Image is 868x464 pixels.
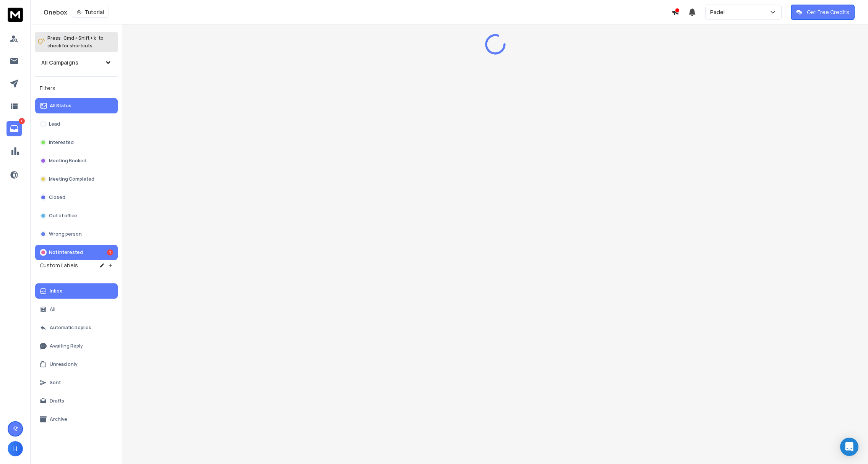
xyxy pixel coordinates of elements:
[49,158,86,164] p: Meeting Booked
[49,139,74,146] p: Interested
[35,283,118,299] button: Inbox
[35,83,118,94] h3: Filters
[807,8,849,16] p: Get Free Credits
[35,393,118,409] button: Drafts
[710,8,728,16] p: Padel
[840,438,858,456] div: Open Intercom Messenger
[35,338,118,354] button: Awaiting Reply
[41,59,78,66] h1: All Campaigns
[72,7,109,18] button: Tutorial
[35,226,118,242] button: Wrong person
[50,361,78,367] p: Unread only
[35,375,118,390] button: Sent
[6,121,22,136] a: 1
[35,55,118,70] button: All Campaigns
[35,171,118,187] button: Meeting Completed
[47,34,104,50] p: Press to check for shortcuts.
[35,98,118,113] button: All Status
[50,288,62,294] p: Inbox
[44,7,672,18] div: Onebox
[35,320,118,335] button: Automatic Replies
[49,249,83,255] p: Not Interested
[35,135,118,150] button: Interested
[49,213,77,219] p: Out of office
[35,357,118,372] button: Unread only
[62,34,97,42] span: Cmd + Shift + k
[50,398,64,404] p: Drafts
[791,5,855,20] button: Get Free Credits
[35,412,118,427] button: Archive
[50,103,71,109] p: All Status
[107,249,113,255] div: 1
[49,194,65,200] p: Closed
[35,190,118,205] button: Closed
[40,262,78,269] h3: Custom Labels
[35,116,118,132] button: Lead
[35,302,118,317] button: All
[50,343,83,349] p: Awaiting Reply
[19,118,25,124] p: 1
[50,325,91,331] p: Automatic Replies
[49,176,94,182] p: Meeting Completed
[8,441,23,456] button: H
[50,306,55,312] p: All
[49,121,60,127] p: Lead
[49,231,82,237] p: Wrong person
[50,416,67,422] p: Archive
[35,153,118,168] button: Meeting Booked
[35,208,118,223] button: Out of office
[35,245,118,260] button: Not Interested1
[50,380,61,386] p: Sent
